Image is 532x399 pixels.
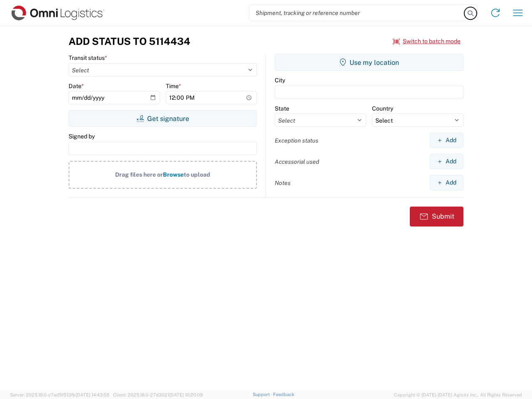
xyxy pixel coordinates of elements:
[69,54,107,62] label: Transit status
[166,82,181,90] label: Time
[372,105,393,112] label: Country
[253,392,273,397] a: Support
[249,5,465,21] input: Shipment, tracking or reference number
[113,392,203,397] span: Client: 2025.18.0-27d3021
[430,154,463,169] button: Add
[275,105,289,112] label: State
[393,34,461,48] button: Switch to batch mode
[275,76,285,84] label: City
[184,171,210,178] span: to upload
[394,391,522,399] span: Copyright © [DATE]-[DATE] Agistix Inc., All Rights Reserved
[69,35,190,47] h3: Add Status to 5114434
[430,175,463,190] button: Add
[430,133,463,148] button: Add
[69,133,95,140] label: Signed by
[410,207,463,227] button: Submit
[115,171,163,178] span: Drag files here or
[275,54,463,71] button: Use my location
[273,392,294,397] a: Feedback
[275,179,291,187] label: Notes
[163,171,184,178] span: Browse
[275,137,318,144] label: Exception status
[10,392,109,397] span: Server: 2025.18.0-c7ad5f513fb
[169,392,203,397] span: [DATE] 10:20:09
[76,392,109,397] span: [DATE] 14:43:55
[275,158,319,165] label: Accessorial used
[69,110,257,127] button: Get signature
[69,82,84,90] label: Date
